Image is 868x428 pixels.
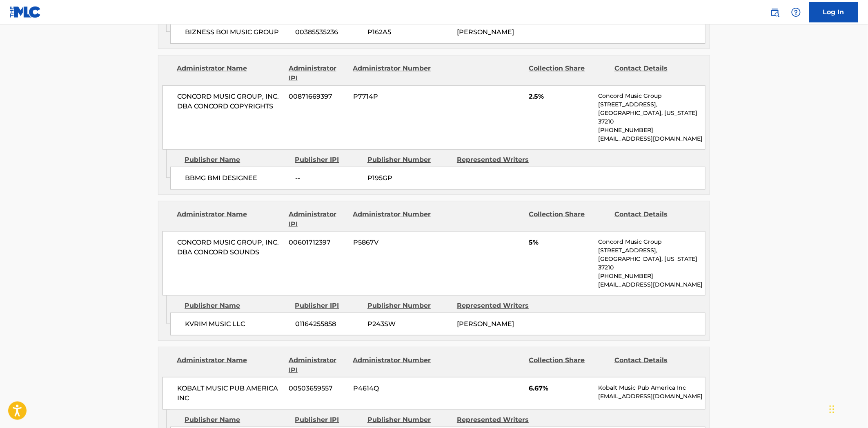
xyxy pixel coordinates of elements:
[599,100,705,109] p: [STREET_ADDRESS],
[295,27,361,37] span: 00385535236
[599,272,705,280] p: [PHONE_NUMBER]
[185,319,289,329] span: KVRIM MUSIC LLC
[10,6,41,18] img: MLC Logo
[788,4,804,20] div: Help
[767,4,783,20] a: Public Search
[529,355,608,375] div: Collection Share
[185,173,289,183] span: BBMG BMI DESIGNEE
[830,397,835,421] div: Drag
[177,210,283,229] div: Administrator Name
[295,155,361,165] div: Publisher IPI
[353,210,432,229] div: Administrator Number
[599,109,705,126] p: [GEOGRAPHIC_DATA], [US_STATE] 37210
[791,7,801,17] img: help
[599,392,705,401] p: [EMAIL_ADDRESS][DOMAIN_NAME]
[295,173,361,183] span: --
[457,415,540,425] div: Represented Writers
[367,27,451,37] span: P162A5
[353,238,432,247] span: P5867V
[614,64,694,83] div: Contact Details
[599,135,705,143] p: [EMAIL_ADDRESS][DOMAIN_NAME]
[599,92,705,100] p: Concord Music Group
[367,173,451,183] span: P195GP
[185,415,289,425] div: Publisher Name
[529,64,608,83] div: Collection Share
[614,355,694,375] div: Contact Details
[599,384,705,392] p: Kobalt Music Pub America Inc
[295,415,361,425] div: Publisher IPI
[177,64,283,83] div: Administrator Name
[353,64,432,83] div: Administrator Number
[353,355,432,375] div: Administrator Number
[529,384,592,393] span: 6.67%
[457,155,540,165] div: Represented Writers
[599,246,705,255] p: [STREET_ADDRESS],
[177,92,283,111] span: CONCORD MUSIC GROUP, INC. DBA CONCORD COPYRIGHTS
[599,255,705,272] p: [GEOGRAPHIC_DATA], [US_STATE] 37210
[295,319,361,329] span: 01164255858
[185,301,289,311] div: Publisher Name
[529,210,608,229] div: Collection Share
[457,301,540,311] div: Represented Writers
[770,7,780,17] img: search
[599,238,705,246] p: Concord Music Group
[289,355,347,375] div: Administrator IPI
[289,64,347,83] div: Administrator IPI
[177,238,283,257] span: CONCORD MUSIC GROUP, INC. DBA CONCORD SOUNDS
[529,92,592,101] span: 2.5%
[289,384,347,393] span: 00503659557
[367,155,451,165] div: Publisher Number
[367,415,451,425] div: Publisher Number
[177,384,283,403] span: KOBALT MUSIC PUB AMERICA INC
[599,280,705,289] p: [EMAIL_ADDRESS][DOMAIN_NAME]
[289,210,347,229] div: Administrator IPI
[295,301,361,311] div: Publisher IPI
[367,301,451,311] div: Publisher Number
[289,92,347,101] span: 00871669397
[185,155,289,165] div: Publisher Name
[289,238,347,247] span: 00601712397
[827,389,868,428] iframe: Chat Widget
[457,28,514,36] span: [PERSON_NAME]
[809,2,858,22] a: Log In
[353,384,432,393] span: P4614Q
[177,355,283,375] div: Administrator Name
[529,238,592,247] span: 5%
[353,92,432,101] span: P7714P
[599,126,705,135] p: [PHONE_NUMBER]
[614,210,694,229] div: Contact Details
[185,27,289,37] span: BIZNESS BOI MUSIC GROUP
[457,320,514,328] span: [PERSON_NAME]
[367,319,451,329] span: P243SW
